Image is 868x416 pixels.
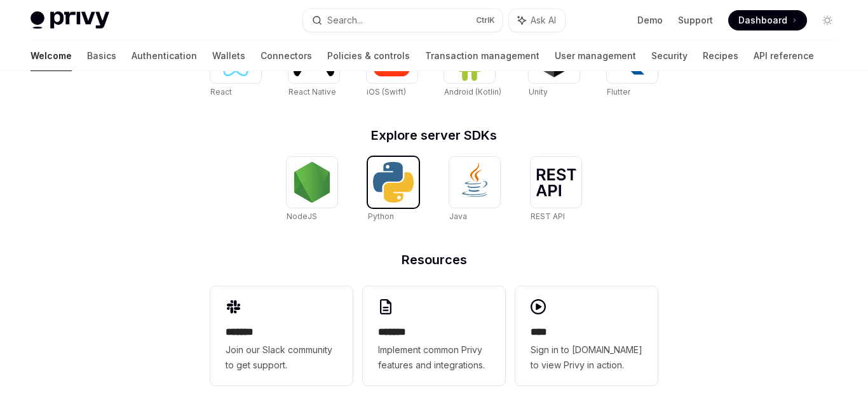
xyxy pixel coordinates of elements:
a: API reference [754,41,814,71]
a: Authentication [132,41,197,71]
a: NodeJSNodeJS [287,157,337,223]
span: REST API [531,211,565,221]
a: Demo [637,14,663,27]
a: Support [678,14,713,27]
a: ****Sign in to [DOMAIN_NAME] to view Privy in action. [515,286,658,386]
span: iOS (Swift) [367,87,406,97]
a: Transaction management [425,41,539,71]
a: Wallets [212,41,245,71]
a: Connectors [261,41,312,71]
span: React [210,87,232,97]
button: Toggle dark mode [817,10,837,30]
span: Dashboard [738,14,787,27]
a: **** **Join our Slack community to get support. [210,286,353,386]
a: REST APIREST API [531,157,581,223]
a: **** **Implement common Privy features and integrations. [363,286,505,386]
img: NodeJS [292,162,332,203]
a: Policies & controls [327,41,410,71]
a: User management [555,41,636,71]
span: Sign in to [DOMAIN_NAME] to view Privy in action. [531,342,642,373]
a: Security [651,41,688,71]
button: Ask AI [509,9,565,32]
span: Join our Slack community to get support. [226,342,337,373]
span: Flutter [607,87,630,97]
a: Welcome [31,41,72,71]
img: light logo [31,11,109,29]
span: Android (Kotlin) [444,87,501,97]
a: PythonPython [368,157,419,223]
h2: Resources [210,253,658,266]
div: Search... [327,13,363,28]
a: Recipes [703,41,738,71]
img: REST API [536,168,576,196]
span: NodeJS [287,211,317,221]
span: Java [449,211,467,221]
a: Dashboard [728,10,807,30]
span: Implement common Privy features and integrations. [378,342,490,373]
span: Unity [529,87,548,97]
span: Ctrl K [476,15,495,25]
a: Basics [87,41,116,71]
span: React Native [288,87,336,97]
span: Ask AI [531,14,556,27]
img: Java [454,162,495,203]
span: Python [368,211,394,221]
button: Search...CtrlK [303,9,503,32]
img: Python [373,162,414,203]
a: JavaJava [449,157,500,223]
h2: Explore server SDKs [210,129,658,142]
